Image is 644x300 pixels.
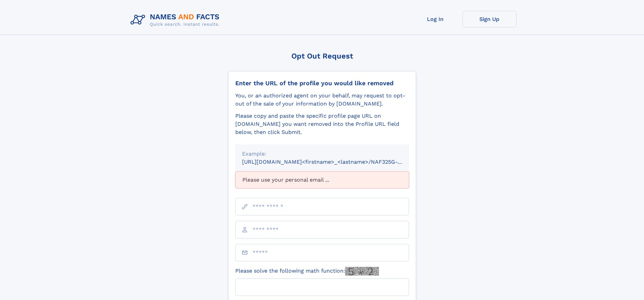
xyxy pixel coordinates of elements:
div: Example: [242,150,402,158]
a: Log In [408,11,462,27]
a: Sign Up [462,11,517,27]
img: Logo Names and Facts [128,11,225,29]
div: Please copy and paste the specific profile page URL on [DOMAIN_NAME] you want removed into the Pr... [235,112,409,136]
small: [URL][DOMAIN_NAME]<firstname>_<lastname>/NAF325G-xxxxxxxx [242,159,422,165]
label: Please solve the following math function: [235,267,379,276]
div: Please use your personal email ... [235,171,409,188]
div: Enter the URL of the profile you would like removed [235,79,409,87]
div: You, or an authorized agent on your behalf, may request to opt-out of the sale of your informatio... [235,92,409,108]
div: Opt Out Request [228,52,416,60]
